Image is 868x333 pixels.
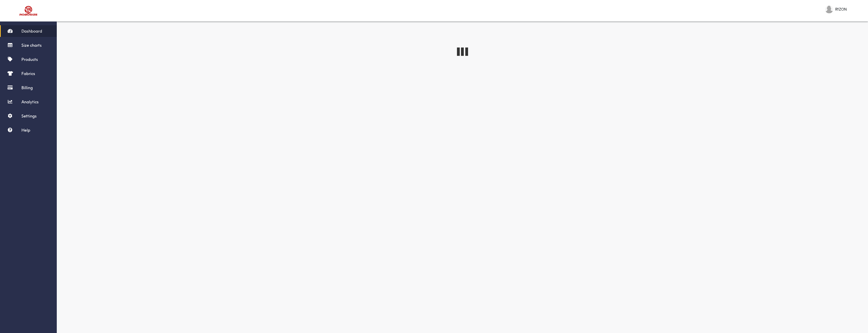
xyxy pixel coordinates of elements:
[21,71,35,76] span: Fabrics
[10,4,47,18] img: Robosize
[21,113,37,118] span: Settings
[21,99,39,104] span: Analytics
[835,7,847,12] span: RYZON
[21,57,38,62] span: Products
[21,128,30,133] span: Help
[825,5,833,13] img: RYZON
[21,43,42,48] span: Size charts
[21,85,33,90] span: Billing
[21,29,42,34] span: Dashboard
